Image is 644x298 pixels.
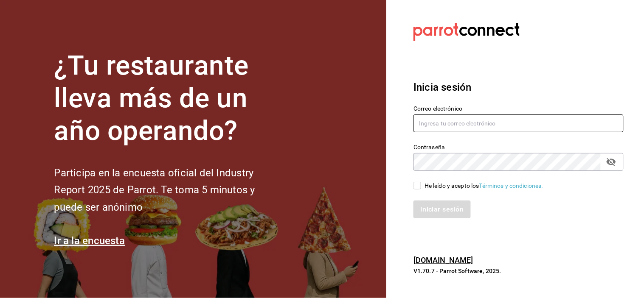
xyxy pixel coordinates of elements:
label: Correo electrónico [413,106,624,112]
h3: Inicia sesión [413,80,624,95]
a: Ir a la encuesta [54,235,125,247]
button: passwordField [604,155,619,169]
a: Términos y condiciones. [479,182,543,189]
h2: Participa en la encuesta oficial del Industry Report 2025 de Parrot. Te toma 5 minutos y puede se... [54,164,283,216]
input: Ingresa tu correo electrónico [413,114,624,132]
h1: ¿Tu restaurante lleva más de un año operando? [54,50,283,147]
a: [DOMAIN_NAME] [413,256,473,265]
div: He leído y acepto los [425,181,543,190]
label: Contraseña [413,145,624,150]
p: V1.70.7 - Parrot Software, 2025. [413,267,624,275]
